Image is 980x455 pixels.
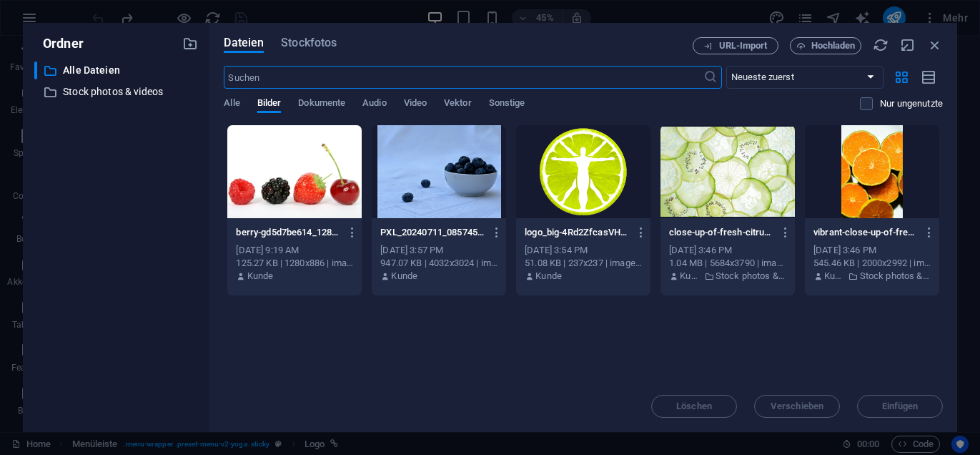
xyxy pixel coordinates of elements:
div: 545.46 KB | 2000x2992 | image/jpeg [813,257,931,270]
div: Von: Kunde | Ordner: Stock photos & videos [813,270,931,283]
div: 947.07 KB | 4032x3024 | image/jpeg [380,257,498,270]
div: ​ [34,62,37,79]
p: Kunde [824,270,844,283]
div: [DATE] 3:46 PM [669,244,786,257]
div: 125.27 KB | 1280x886 | image/jpeg [236,257,353,270]
p: Kunde [680,270,700,283]
p: Zeigt nur Dateien an, die nicht auf der Website verwendet werden. Dateien, die während dieser Sit... [880,97,943,110]
div: [DATE] 3:46 PM [813,244,931,257]
p: Alle Dateien [63,62,172,79]
button: Hochladen [790,37,861,54]
div: 51.08 KB | 237x237 | image/png [525,257,642,270]
p: Kunde [391,270,417,283]
span: Sonstige [489,94,525,114]
p: berry-gd5d7be614_1280-s410RuVmR1tqXIhbcfC7Ww.jpg [236,226,340,239]
div: [DATE] 3:57 PM [380,244,498,257]
p: Kunde [247,270,274,283]
p: vibrant-close-up-of-freshly-sliced-oranges-showcasing-their-juicy-interiors-CdqshhE-FxJRJqMJHkLup... [813,226,917,239]
div: Stock photos & videos [34,83,198,101]
span: Dateien [224,34,264,52]
span: Vektor [444,94,472,114]
p: Stock photos & videos [63,84,172,100]
p: Stock photos & videos [860,270,931,283]
p: Kunde [535,270,562,283]
i: Schließen [927,37,943,53]
p: PXL_20240711_085745163.PORTRAIT2-Y_F5s-z38AEHwQR9BuKiFA.jpg [380,226,484,239]
button: URL-Import [693,37,778,54]
i: Neu laden [873,37,889,53]
span: Dokumente [298,94,345,114]
span: Video [404,94,427,114]
span: Audio [362,94,386,114]
i: Neuen Ordner erstellen [182,36,198,52]
div: [DATE] 9:19 AM [236,244,353,257]
p: logo_big-4Rd2ZfcasVHPYhuL_aQLpw.png [525,226,628,239]
span: URL-Import [719,41,768,50]
div: Von: Kunde | Ordner: Stock photos & videos [669,270,786,283]
input: Suchen [224,66,703,89]
p: Stock photos & videos [716,270,786,283]
p: close-up-of-fresh-citrus-and-kiwi-slices-showcasing-vibrant-textures-and-colors-BUQYXuaYDguqKznUl... [669,226,773,239]
span: Alle [224,94,239,114]
span: Stockfotos [281,34,337,52]
p: Ordner [34,34,84,53]
div: [DATE] 3:54 PM [525,244,642,257]
i: Minimieren [900,37,916,53]
span: Hochladen [811,41,856,50]
div: 1.04 MB | 5684x3790 | image/jpeg [669,257,786,270]
span: Bilder [257,94,282,114]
